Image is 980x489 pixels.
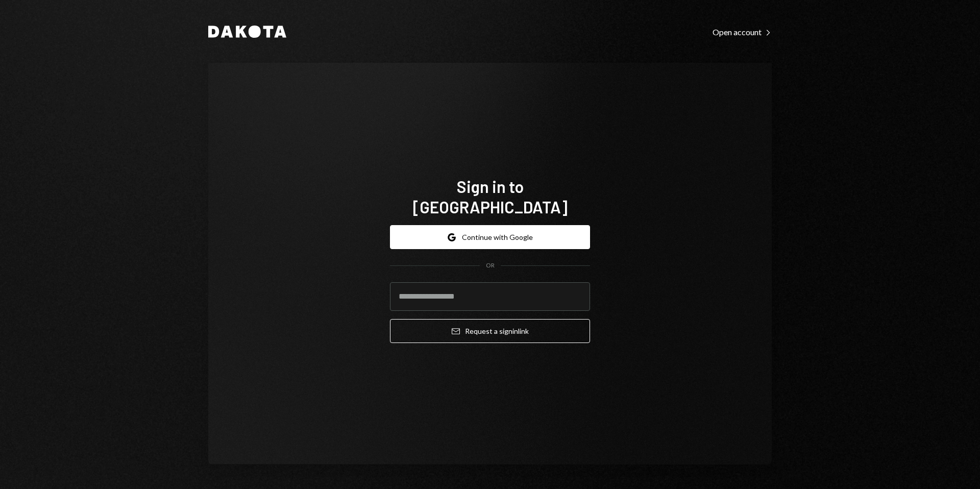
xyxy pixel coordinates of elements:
div: Open account [713,27,772,37]
button: Request a signinlink [390,319,590,343]
a: Open account [713,26,772,37]
div: OR [486,261,495,270]
button: Continue with Google [390,225,590,249]
h1: Sign in to [GEOGRAPHIC_DATA] [390,176,590,217]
